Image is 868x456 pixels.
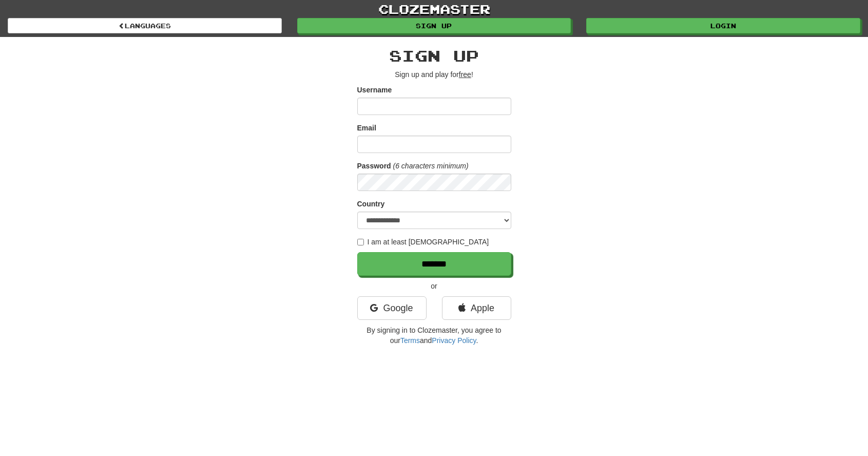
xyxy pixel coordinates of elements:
[357,123,376,133] label: Email
[297,18,571,33] a: Sign up
[442,296,511,320] a: Apple
[357,239,364,245] input: I am at least [DEMOGRAPHIC_DATA]
[357,281,511,291] p: or
[8,18,282,33] a: Languages
[400,336,420,345] a: Terms
[357,85,392,95] label: Username
[357,69,511,80] p: Sign up and play for !
[432,336,476,345] a: Privacy Policy
[357,237,489,247] label: I am at least [DEMOGRAPHIC_DATA]
[393,162,469,170] em: (6 characters minimum)
[357,325,511,346] p: By signing in to Clozemaster, you agree to our and .
[357,47,511,64] h2: Sign up
[357,296,427,320] a: Google
[459,70,471,79] u: free
[586,18,860,33] a: Login
[357,199,385,209] label: Country
[357,161,391,171] label: Password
